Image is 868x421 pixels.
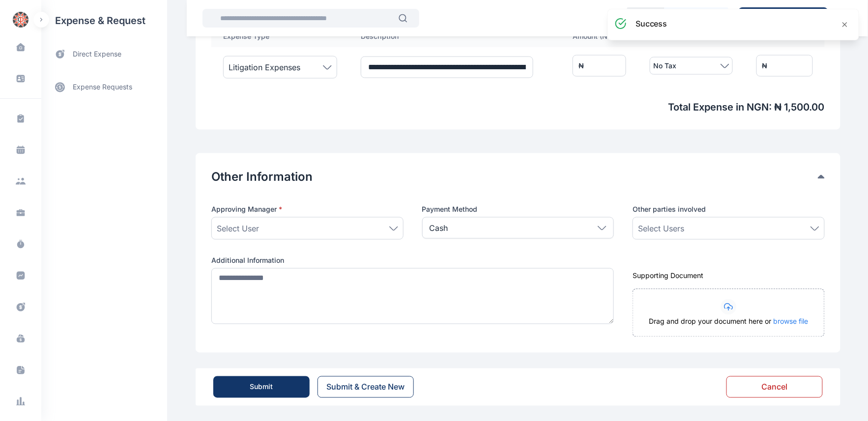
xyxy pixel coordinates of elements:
[211,169,825,185] div: Other Information
[41,41,167,67] a: direct expense
[41,75,167,99] a: expense requests
[229,61,300,73] span: Litigation Expenses
[636,18,667,29] h3: success
[561,26,638,47] th: Amount ( NGN )
[250,382,273,392] div: Submit
[762,61,768,71] div: ₦
[41,67,167,99] div: expense requests
[211,255,614,265] label: Additional Information
[422,204,614,214] label: Payment Method
[73,49,121,59] span: direct expense
[217,223,259,234] span: Select User
[211,100,825,114] span: Total Expense in NGN : ₦ 1,500.00
[213,376,310,398] button: Submit
[774,317,809,326] span: browse file
[633,317,824,337] div: Drag and drop your document here or
[211,26,349,47] th: Expense Type
[579,61,584,71] div: ₦
[211,204,282,214] span: Approving Manager
[633,271,825,281] div: Supporting Document
[211,169,818,185] button: Other Information
[318,376,414,398] button: Submit & Create New
[653,60,676,72] span: No Tax
[726,376,823,398] button: Cancel
[349,26,561,47] th: Description
[430,222,448,234] p: Cash
[633,204,706,214] span: Other parties involved
[638,223,684,234] span: Select Users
